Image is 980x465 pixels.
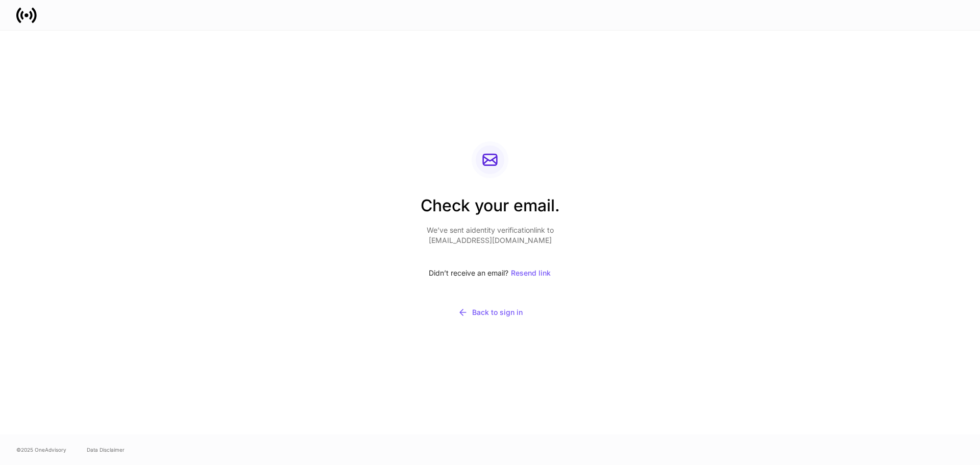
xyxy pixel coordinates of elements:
[511,270,551,277] div: Resend link
[421,301,560,324] button: Back to sign in
[421,225,560,246] p: We’ve sent a identity verification link to [EMAIL_ADDRESS][DOMAIN_NAME]
[421,194,560,225] h2: Check your email.
[458,307,523,317] div: Back to sign in
[510,262,551,284] button: Resend link
[16,446,66,454] span: © 2025 OneAdvisory
[421,262,560,284] div: Didn’t receive an email?
[87,446,125,454] a: Data Disclaimer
